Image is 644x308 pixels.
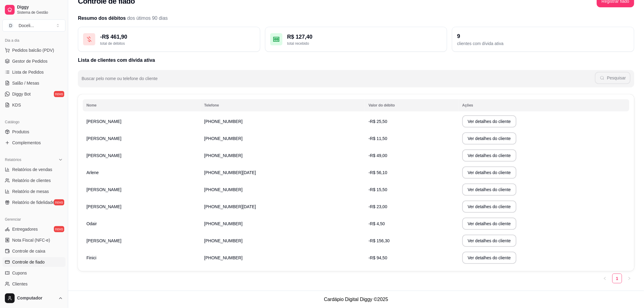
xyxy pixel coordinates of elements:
a: Salão / Mesas [2,78,65,88]
span: [PERSON_NAME] [86,153,121,158]
span: dos útimos 90 dias [127,16,168,21]
a: Relatório de mesas [2,187,65,196]
button: Select a team [2,19,65,32]
a: Gestor de Pedidos [2,56,65,66]
a: Diggy Botnovo [2,89,65,99]
span: [PERSON_NAME] [86,204,121,209]
button: Ver detalhes do cliente [462,218,516,230]
span: [PERSON_NAME] [86,238,121,243]
button: Ver detalhes do cliente [462,132,516,145]
a: Relatórios de vendas [2,165,65,174]
span: Odair [86,221,97,226]
span: Lista de Pedidos [12,69,44,75]
span: Controle de caixa [12,248,45,254]
button: Computador [2,291,65,306]
span: -R$ 15,50 [369,187,387,192]
span: -R$ 23,00 [369,204,387,209]
th: Telefone [201,99,365,111]
span: [PHONE_NUMBER] [204,119,243,124]
div: Gerenciar [2,215,65,224]
button: Ver detalhes do cliente [462,166,516,179]
button: Ver detalhes do cliente [462,201,516,213]
h2: Resumo dos débitos [78,15,634,22]
div: total de débitos [100,41,255,46]
a: Clientes [2,279,65,289]
span: -R$ 25,50 [369,119,387,124]
a: Relatório de clientes [2,176,65,185]
div: Catálogo [2,117,65,127]
span: [PHONE_NUMBER] [204,153,243,158]
span: -R$ 4,50 [369,221,385,226]
div: R$ 127,40 [287,33,442,41]
button: Pedidos balcão (PDV) [2,45,65,55]
span: -R$ 11,50 [369,136,387,141]
div: - R$ 461,90 [100,33,255,41]
span: [PHONE_NUMBER][DATE] [204,170,256,175]
span: Computador [17,296,56,301]
button: left [600,274,610,283]
button: Ver detalhes do cliente [462,252,516,264]
span: Relatórios [5,157,21,162]
span: -R$ 56,10 [369,170,387,175]
span: Relatório de mesas [12,188,49,194]
span: Cupons [12,270,27,276]
a: Controle de caixa [2,246,65,256]
a: Cupons [2,268,65,278]
span: [PHONE_NUMBER] [204,187,243,192]
input: Buscar pelo nome ou telefone do cliente [82,78,595,84]
span: Gestor de Pedidos [12,58,47,64]
span: [PERSON_NAME] [86,119,121,124]
span: Relatório de clientes [12,177,51,184]
span: Relatório de fidelidade [12,199,54,205]
li: Previous Page [600,274,610,283]
span: [PHONE_NUMBER] [204,255,243,260]
span: Produtos [12,129,29,135]
a: Entregadoresnovo [2,224,65,234]
a: Produtos [2,127,65,137]
a: DiggySistema de Gestão [2,2,65,17]
li: 1 [612,274,622,283]
a: KDS [2,100,65,110]
span: Clientes [12,281,28,287]
h2: Lista de clientes com dívida ativa [78,57,634,64]
footer: Cardápio Digital Diggy © 2025 [68,291,644,308]
button: Ver detalhes do cliente [462,235,516,247]
span: Controle de fiado [12,259,45,265]
div: clientes com dívida ativa [457,40,629,47]
a: Controle de fiado [2,257,65,267]
span: right [628,277,631,280]
button: Ver detalhes do cliente [462,184,516,196]
span: Finici [86,255,96,260]
span: Relatórios de vendas [12,166,52,173]
div: 9 [457,32,629,40]
span: Entregadores [12,226,38,232]
div: total recebido [287,41,442,46]
div: Dia a dia [2,36,65,45]
span: Complementos [12,140,41,146]
span: -R$ 94,50 [369,255,387,260]
span: Salão / Mesas [12,80,39,86]
span: Sistema de Gestão [17,10,63,15]
th: Nome [83,99,201,111]
span: -R$ 156,30 [369,238,390,243]
span: Arlene [86,170,99,175]
span: KDS [12,102,21,108]
span: D [8,23,14,29]
span: Diggy Bot [12,91,31,97]
button: Ver detalhes do cliente [462,149,516,162]
button: right [625,274,634,283]
a: 1 [613,274,622,283]
span: left [603,277,607,280]
th: Ações [459,99,629,111]
span: [PERSON_NAME] [86,136,121,141]
span: [PHONE_NUMBER] [204,238,243,243]
span: Nota Fiscal (NFC-e) [12,237,50,243]
button: Ver detalhes do cliente [462,115,516,128]
a: Lista de Pedidos [2,67,65,77]
span: Pedidos balcão (PDV) [12,47,54,53]
span: -R$ 49,00 [369,153,387,158]
span: [PHONE_NUMBER] [204,221,243,226]
a: Relatório de fidelidadenovo [2,198,65,207]
span: [PHONE_NUMBER] [204,136,243,141]
div: Doceli ... [19,23,34,29]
